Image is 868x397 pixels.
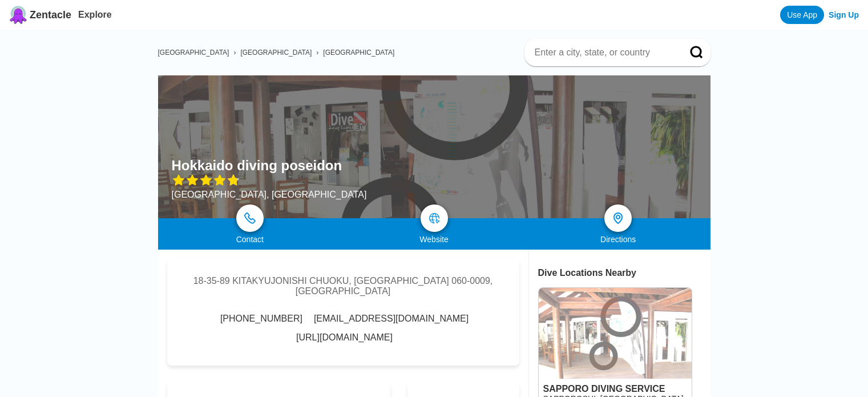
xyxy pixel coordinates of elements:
[78,10,112,19] a: Explore
[172,158,342,174] h1: Hokkaido diving poseidon
[296,332,393,343] a: [URL][DOMAIN_NAME]
[9,6,27,24] img: Zentacle logo
[240,49,312,57] a: [GEOGRAPHIC_DATA]
[780,6,824,24] a: Use App
[158,49,229,57] a: [GEOGRAPHIC_DATA]
[220,314,302,324] span: [PHONE_NUMBER]
[184,276,502,296] div: 18-35-89 KITAKYUJONISHI CHUOKU, [GEOGRAPHIC_DATA] 060-0009, [GEOGRAPHIC_DATA]
[538,268,710,278] div: Dive Locations Nearby
[30,9,71,21] span: Zentacle
[158,235,342,244] div: Contact
[526,235,710,244] div: Directions
[829,10,859,19] a: Sign Up
[534,47,674,58] input: Enter a city, state, or country
[429,212,440,224] img: map
[323,49,394,57] a: [GEOGRAPHIC_DATA]
[342,235,526,244] div: Website
[316,49,318,57] span: ›
[233,49,236,57] span: ›
[421,204,448,232] a: map
[9,6,71,24] a: Zentacle logoZentacle
[314,314,469,324] span: [EMAIL_ADDRESS][DOMAIN_NAME]
[244,212,256,224] img: phone
[604,204,632,232] a: directions
[611,211,625,225] img: directions
[172,190,367,200] div: [GEOGRAPHIC_DATA], [GEOGRAPHIC_DATA]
